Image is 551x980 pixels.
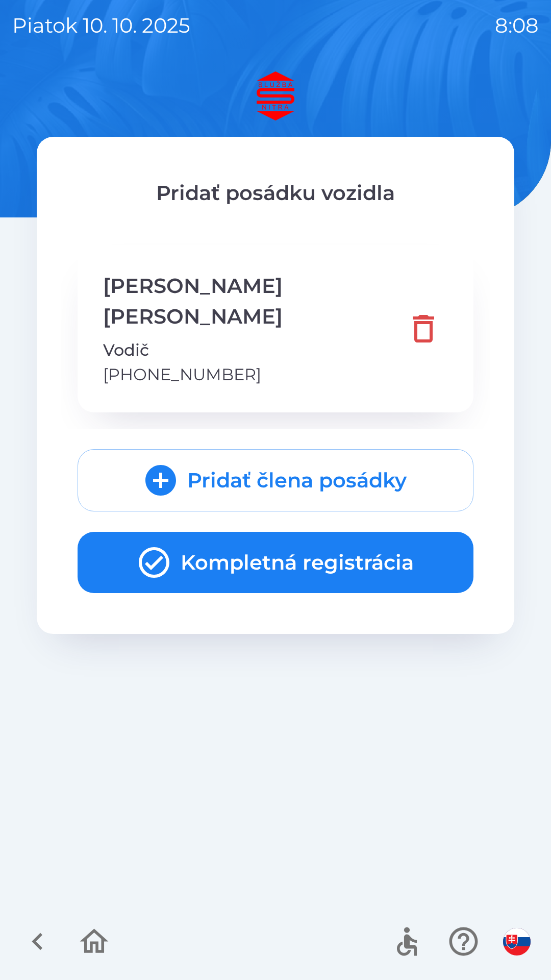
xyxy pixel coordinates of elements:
[103,271,399,332] p: [PERSON_NAME] [PERSON_NAME]
[495,10,539,41] p: 8:08
[503,928,531,955] img: sk flag
[37,71,514,120] img: Logo
[78,449,473,511] button: Pridať člena posádky
[12,10,190,41] p: piatok 10. 10. 2025
[78,532,473,593] button: Kompletná registrácia
[103,362,399,387] p: [PHONE_NUMBER]
[103,338,399,362] p: Vodič
[78,178,473,208] p: Pridať posádku vozidla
